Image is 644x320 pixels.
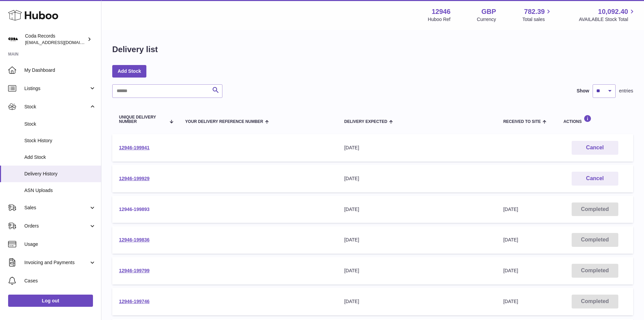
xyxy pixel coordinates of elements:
[8,295,93,307] a: Log out
[579,7,636,23] a: 10,092.40 AVAILABLE Stock Total
[185,120,263,124] span: Your Delivery Reference Number
[24,67,96,73] span: My Dashboard
[344,145,490,151] div: [DATE]
[24,85,89,92] span: Listings
[24,187,96,194] span: ASN Uploads
[112,65,146,77] a: Add Stock
[522,7,552,23] a: 782.39 Total sales
[344,206,490,213] div: [DATE]
[503,120,541,124] span: Received to Site
[522,16,552,23] span: Total sales
[572,141,618,155] button: Cancel
[24,223,89,229] span: Orders
[477,16,496,23] div: Currency
[119,268,149,273] a: 12946-199799
[24,278,96,284] span: Cases
[564,115,626,124] div: Actions
[577,88,589,94] label: Show
[428,16,451,23] div: Huboo Ref
[24,171,96,177] span: Delivery History
[579,16,636,23] span: AVAILABLE Stock Total
[24,205,89,211] span: Sales
[524,7,545,16] span: 782.39
[112,44,158,55] h1: Delivery list
[119,299,149,304] a: 12946-199746
[119,176,149,181] a: 12946-199929
[25,33,86,46] div: Coda Records
[119,207,149,212] a: 12946-199893
[432,7,451,16] strong: 12946
[24,104,89,110] span: Stock
[344,175,490,182] div: [DATE]
[481,7,496,16] strong: GBP
[344,120,387,124] span: Delivery Expected
[503,237,518,242] span: [DATE]
[24,259,89,266] span: Invoicing and Payments
[344,268,490,274] div: [DATE]
[119,237,149,242] a: 12946-199836
[8,34,18,44] img: internalAdmin-12946@internal.huboo.com
[24,154,96,161] span: Add Stock
[119,145,149,150] a: 12946-199941
[572,172,618,186] button: Cancel
[598,7,628,16] span: 10,092.40
[503,299,518,304] span: [DATE]
[344,298,490,305] div: [DATE]
[619,88,633,94] span: entries
[503,207,518,212] span: [DATE]
[344,237,490,243] div: [DATE]
[503,268,518,273] span: [DATE]
[24,241,96,248] span: Usage
[25,40,99,45] span: [EMAIL_ADDRESS][DOMAIN_NAME]
[119,115,166,124] span: Unique Delivery Number
[24,121,96,127] span: Stock
[24,137,96,144] span: Stock History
